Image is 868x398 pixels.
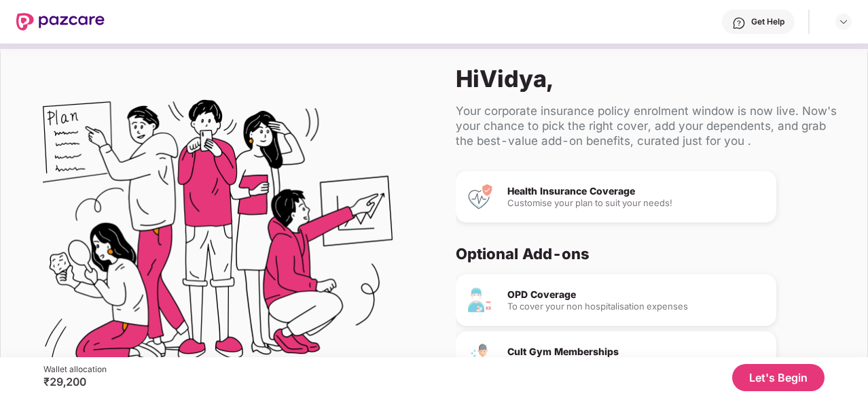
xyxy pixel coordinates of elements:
[43,375,107,388] div: ₹29,200
[838,16,849,27] img: svg+xml;base64,PHN2ZyBpZD0iRHJvcGRvd24tMzJ4MzIiIHhtbG5zPSJodHRwOi8vd3d3LnczLm9yZy8yMDAwL3N2ZyIgd2...
[507,347,765,356] div: Cult Gym Memberships
[456,65,846,93] div: Hi Vidya ,
[751,16,784,27] div: Get Help
[456,244,835,263] div: Optional Add-ons
[507,199,765,208] div: Customise your plan to suit your needs!
[456,103,846,148] div: Your corporate insurance policy enrolment window is now live. Now's your chance to pick the right...
[467,344,494,371] img: Cult Gym Memberships
[467,183,494,210] img: Health Insurance Coverage
[507,290,765,299] div: OPD Coverage
[732,364,825,391] button: Let's Begin
[43,364,107,375] div: Wallet allocation
[467,286,494,314] img: OPD Coverage
[732,16,746,30] img: svg+xml;base64,PHN2ZyBpZD0iSGVscC0zMngzMiIgeG1sbnM9Imh0dHA6Ly93d3cudzMub3JnLzIwMDAvc3ZnIiB3aWR0aD...
[507,186,765,196] div: Health Insurance Coverage
[507,302,765,311] div: To cover your non hospitalisation expenses
[16,13,105,31] img: New Pazcare Logo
